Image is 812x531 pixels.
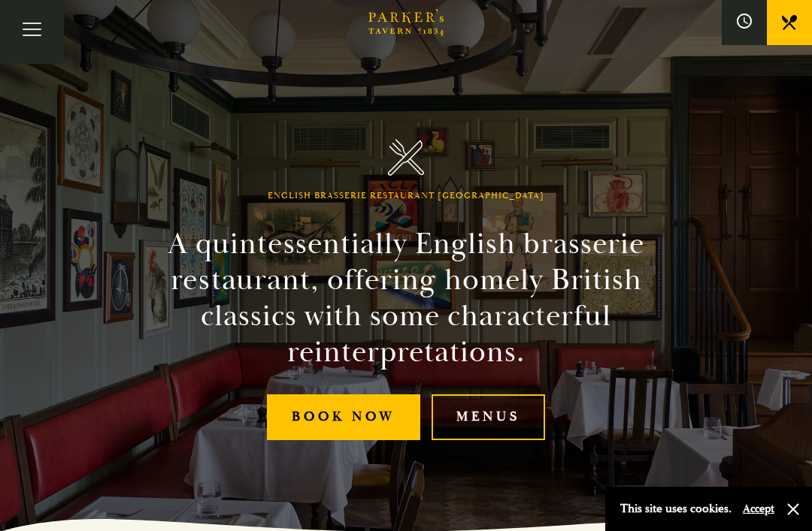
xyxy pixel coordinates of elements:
[388,139,425,176] img: Parker's Tavern Brasserie Cambridge
[786,502,801,517] button: Close and accept
[432,394,545,440] a: Menus
[743,502,774,516] button: Accept
[620,498,732,520] p: This site uses cookies.
[267,394,420,440] a: Book Now
[123,226,689,370] h2: A quintessentially English brasserie restaurant, offering homely British classics with some chara...
[268,191,544,201] h1: English Brasserie Restaurant [GEOGRAPHIC_DATA]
